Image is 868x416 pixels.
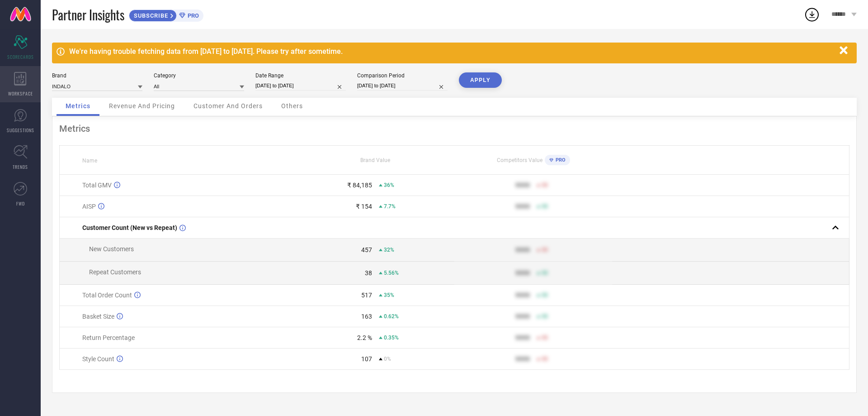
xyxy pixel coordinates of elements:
span: Return Percentage [82,334,135,341]
div: Comparison Period [357,72,448,79]
div: 9999 [515,269,530,277]
span: 50 [542,247,548,253]
div: 9999 [515,292,530,299]
span: AISP [82,203,96,210]
span: New Customers [89,245,134,253]
span: 0.62% [384,313,399,320]
span: 7.7% [384,203,396,210]
div: ₹ 154 [356,203,372,210]
span: Name [82,158,97,164]
span: TRENDS [13,163,28,170]
span: 32% [384,247,394,253]
span: Competitors Value [497,157,542,163]
span: 50 [542,335,548,341]
span: Others [281,102,303,110]
button: APPLY [459,72,502,88]
div: Metrics [59,123,849,134]
span: 35% [384,292,394,298]
div: Open download list [804,6,820,23]
div: 9999 [515,334,530,341]
span: Style Count [82,355,114,363]
span: FWD [16,200,25,207]
div: 9999 [515,313,530,320]
div: 9999 [515,355,530,363]
span: 50 [542,182,548,188]
span: Customer Count (New vs Repeat) [82,224,177,231]
div: Date Range [255,72,346,79]
input: Select comparison period [357,81,448,91]
span: Total Order Count [82,292,132,299]
div: 517 [361,292,372,299]
span: 5.56% [384,270,399,276]
span: 0% [384,356,391,362]
span: Brand Value [360,157,390,163]
div: 163 [361,313,372,320]
div: 2.2 % [357,334,372,341]
div: 107 [361,355,372,363]
span: Total GMV [82,182,112,189]
span: Repeat Customers [89,268,141,276]
span: Customer And Orders [193,102,263,110]
span: 50 [542,313,548,320]
span: PRO [553,157,566,163]
div: ₹ 84,185 [347,182,372,189]
span: 0.35% [384,335,399,341]
span: SUBSCRIBE [129,12,170,19]
div: 457 [361,246,372,253]
span: 50 [542,203,548,210]
span: 50 [542,270,548,276]
div: 9999 [515,246,530,253]
span: 50 [542,356,548,362]
span: SCORECARDS [7,53,34,60]
span: SUGGESTIONS [7,127,34,134]
div: 9999 [515,182,530,189]
div: 9999 [515,203,530,210]
div: 38 [365,269,372,277]
span: PRO [185,12,199,19]
span: Basket Size [82,313,114,320]
span: Metrics [66,102,90,110]
div: Category [154,72,244,79]
span: WORKSPACE [8,90,33,97]
span: 50 [542,292,548,298]
span: Partner Insights [52,5,124,24]
div: We're having trouble fetching data from [DATE] to [DATE]. Please try after sometime. [69,47,835,56]
input: Select date range [255,81,346,91]
a: SUBSCRIBEPRO [129,7,203,22]
span: 36% [384,182,394,188]
div: Brand [52,72,142,79]
span: Revenue And Pricing [109,102,175,110]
